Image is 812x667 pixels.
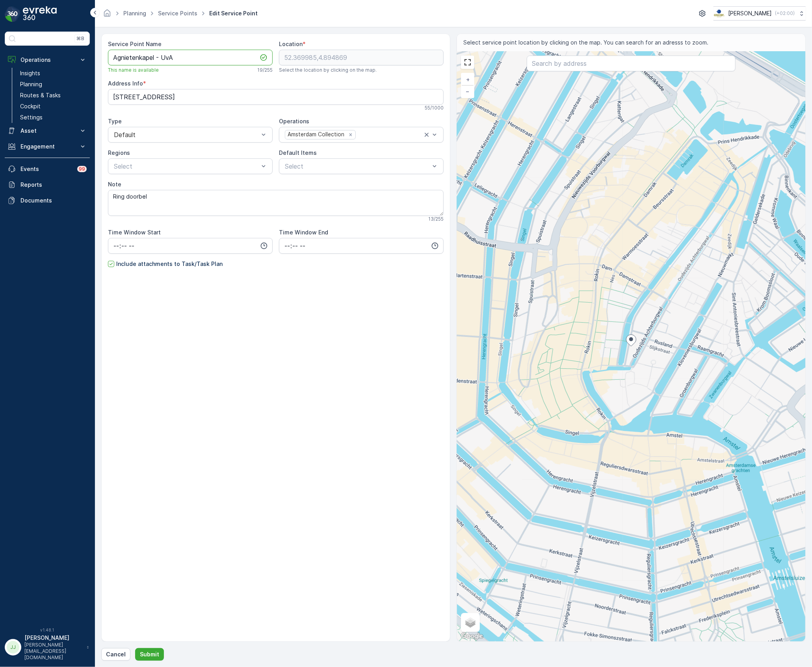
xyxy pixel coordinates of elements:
button: Cancel [101,648,130,661]
img: Google [459,631,485,641]
label: Time Window Start [108,229,161,236]
label: Operations [279,118,309,124]
label: Service Point Name [108,41,162,47]
a: Events99 [5,161,90,177]
p: Asset [20,127,74,135]
a: Layers [462,614,479,631]
p: Documents [20,197,87,204]
label: Default Items [279,149,317,156]
p: Operations [20,56,74,64]
button: [PERSON_NAME](+02:00) [714,6,806,20]
button: JJ[PERSON_NAME][PERSON_NAME][EMAIL_ADDRESS][DOMAIN_NAME] [5,634,90,661]
label: Location [279,41,303,47]
p: Submit [140,650,159,658]
a: Planning [123,10,146,17]
p: Insights [20,69,40,77]
div: Remove Amsterdam Collection [346,131,355,138]
p: 99 [79,166,85,172]
a: Settings [17,112,90,123]
p: Include attachments to Task/Task Plan [116,260,223,268]
span: Select the location by clicking on the map. [279,67,377,73]
div: Amsterdam Collection [285,130,346,139]
p: 13 / 255 [428,216,444,222]
a: View Fullscreen [462,56,474,68]
p: Cockpit [20,102,41,110]
label: Regions [108,149,130,156]
input: Search by address [527,56,736,71]
img: basis-logo_rgb2x.png [714,9,725,18]
span: This name is available [108,67,159,73]
a: Zoom In [462,74,474,85]
a: Routes & Tasks [17,90,90,101]
label: Note [108,181,121,188]
textarea: Ring doorbel [108,190,444,216]
span: Select service point location by clicking on the map. You can search for an adresss to zoom. [463,39,708,46]
a: Open this area in Google Maps (opens a new window) [459,631,485,641]
a: Insights [17,68,90,79]
p: Engagement [20,143,74,150]
div: JJ [7,641,19,654]
button: Engagement [5,139,90,154]
p: Planning [20,80,42,88]
span: − [466,88,470,95]
a: Reports [5,177,90,193]
button: Submit [135,648,164,661]
label: Type [108,118,122,124]
a: Zoom Out [462,85,474,97]
p: ⌘B [76,35,84,42]
img: logo [5,6,20,22]
a: Cockpit [17,101,90,112]
p: Settings [20,113,43,121]
p: Select [114,162,259,171]
label: Time Window End [279,229,328,236]
p: 19 / 255 [257,67,273,73]
span: Edit Service Point [208,9,259,17]
a: Planning [17,79,90,90]
p: [PERSON_NAME] [728,9,772,17]
a: Homepage [103,12,111,19]
p: [PERSON_NAME] [24,634,83,642]
p: Select [285,162,430,171]
p: Routes & Tasks [20,91,61,99]
span: v 1.48.1 [5,628,90,632]
button: Operations [5,52,90,68]
img: logo_dark-DEwI_e13.png [23,6,57,22]
button: Asset [5,123,90,139]
label: Address Info [108,80,143,87]
p: Cancel [106,650,126,658]
a: Documents [5,193,90,208]
span: + [466,76,470,83]
p: ( +02:00 ) [775,10,795,17]
p: Reports [20,181,87,189]
p: 55 / 1000 [425,105,444,111]
p: Events [20,165,72,173]
a: Service Points [158,10,197,17]
p: [PERSON_NAME][EMAIL_ADDRESS][DOMAIN_NAME] [24,642,83,661]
